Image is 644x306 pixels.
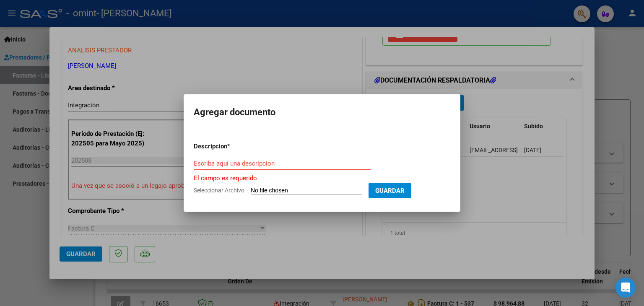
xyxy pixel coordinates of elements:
h2: Agregar documento [194,104,450,120]
span: Guardar [375,187,405,194]
span: Seleccionar Archivo [194,187,244,194]
div: Open Intercom Messenger [615,277,636,298]
p: Descripcion [194,142,271,151]
button: Guardar [369,183,411,198]
p: El campo es requerido [194,174,450,183]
